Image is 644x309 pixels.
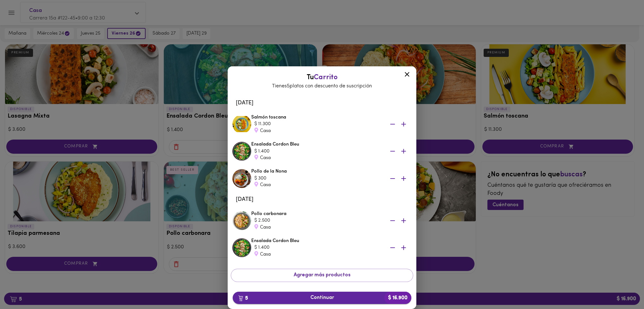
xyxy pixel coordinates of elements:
[238,295,243,301] img: cart.png
[254,217,380,224] div: $ 2.500
[254,182,380,188] div: Casa
[231,269,413,282] button: Agregar más productos
[254,155,380,161] div: Casa
[254,224,380,231] div: Casa
[254,251,380,258] div: Casa
[251,238,412,258] div: Ensalada Cordon Bleu
[254,121,380,127] div: $ 11.300
[251,211,412,231] div: Pollo carbonara
[234,83,410,90] p: Tienes 5 platos con descuento de suscripción
[232,115,251,134] img: Salmón toscana
[231,96,413,111] li: [DATE]
[232,142,251,161] img: Ensalada Cordon Bleu
[234,73,410,90] div: Tu
[238,295,406,301] span: Continuar
[254,148,380,155] div: $ 1.400
[251,141,412,161] div: Ensalada Cordon Bleu
[254,175,380,182] div: $ 300
[235,294,252,302] b: 5
[608,273,638,303] iframe: Messagebird Livechat Widget
[314,74,338,81] span: Carrito
[254,128,380,134] div: Casa
[232,211,251,230] img: Pollo carbonara
[251,168,412,188] div: Pollo de la Nona
[231,192,413,207] li: [DATE]
[233,292,411,304] button: 5Continuar$ 16.900
[232,238,251,257] img: Ensalada Cordon Bleu
[254,244,380,251] div: $ 1.400
[251,114,412,134] div: Salmón toscana
[236,272,408,278] span: Agregar más productos
[384,292,411,304] b: $ 16.900
[232,169,251,188] img: Pollo de la Nona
